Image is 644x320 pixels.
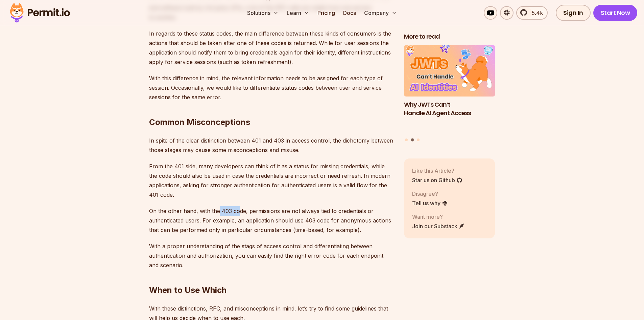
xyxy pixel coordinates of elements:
[315,6,338,20] a: Pricing
[404,45,495,97] img: Why JWTs Can’t Handle AI Agent Access
[7,1,73,24] img: Permit logo
[404,100,495,117] h3: Why JWTs Can’t Handle AI Agent Access
[412,212,465,220] p: Want more?
[556,5,591,21] a: Sign In
[149,73,393,102] p: With this difference in mind, the relevant information needs to be assigned for each type of sess...
[340,6,359,20] a: Docs
[412,166,462,174] p: Like this Article?
[149,136,393,155] p: In spite of the clear distinction between 401 and 403 in access control, the dichotomy between th...
[149,258,393,296] h2: When to Use Which
[404,45,495,134] li: 2 of 3
[417,138,420,141] button: Go to slide 3
[404,45,495,142] div: Posts
[404,33,495,41] h2: More to read
[593,5,638,21] a: Start Now
[528,9,543,17] span: 5.4k
[412,199,448,207] a: Tell us why
[284,6,312,20] button: Learn
[149,241,393,270] p: With a proper understanding of the stags of access control and differentiating between authentica...
[405,138,408,141] button: Go to slide 1
[149,29,393,67] p: In regards to these status codes, the main difference between these kinds of consumers is the act...
[149,162,393,199] p: From the 401 side, many developers can think of it as a status for missing credentials, while the...
[404,45,495,134] a: Why JWTs Can’t Handle AI Agent AccessWhy JWTs Can’t Handle AI Agent Access
[361,6,400,20] button: Company
[516,6,548,20] a: 5.4k
[412,189,448,197] p: Disagree?
[412,176,462,184] a: Star us on Github
[412,222,465,230] a: Join our Substack
[244,6,281,20] button: Solutions
[149,90,393,128] h2: Common Misconceptions
[149,206,393,235] p: On the other hand, with the 403 code, permissions are not always tied to credentials or authentic...
[411,138,414,141] button: Go to slide 2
